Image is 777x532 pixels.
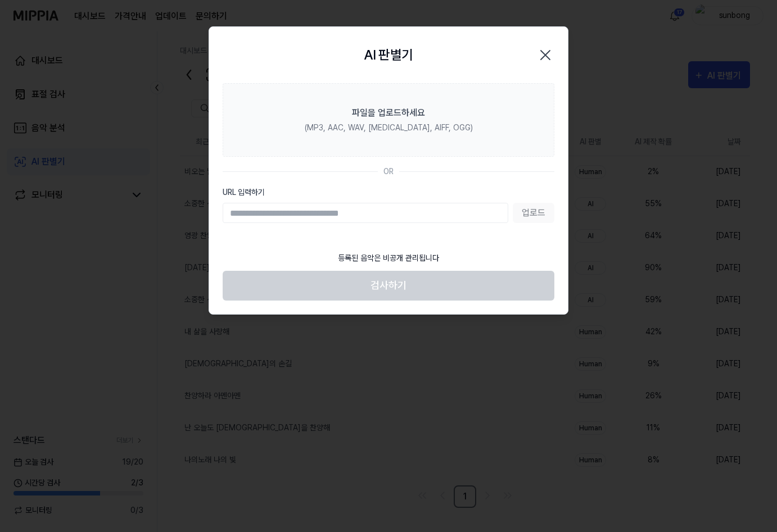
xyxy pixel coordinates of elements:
[352,106,425,120] div: 파일을 업로드하세요
[223,187,554,198] label: URL 입력하기
[383,166,394,178] div: OR
[364,45,413,65] h2: AI 판별기
[331,245,446,271] div: 등록된 음악은 비공개 관리됩니다
[305,122,473,134] div: (MP3, AAC, WAV, [MEDICAL_DATA], AIFF, OGG)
